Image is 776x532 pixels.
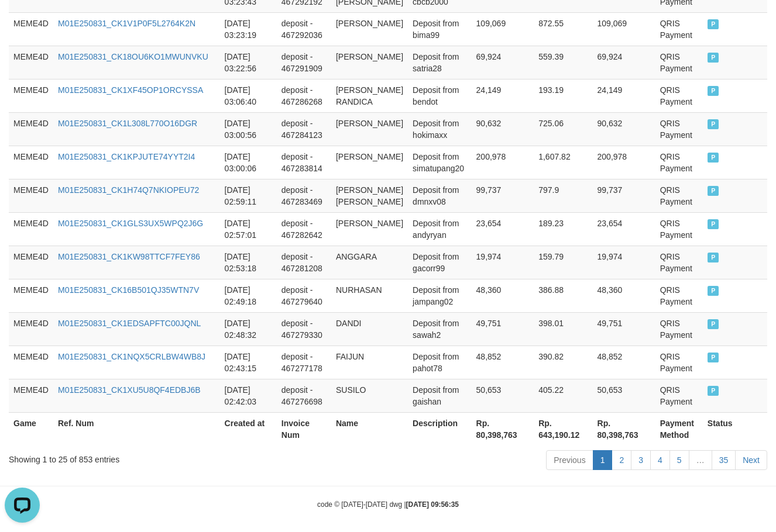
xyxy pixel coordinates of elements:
td: DANDI [331,312,408,346]
td: deposit - 467283469 [277,179,331,212]
a: 1 [593,450,613,470]
span: PAID [708,219,719,229]
a: M01E250831_CK1EDSAPFTC00JQNL [58,319,201,328]
td: QRIS Payment [655,46,703,79]
td: FAIJUN [331,346,408,379]
th: Ref. Num [53,412,220,445]
th: Created at [220,412,277,445]
a: M01E250831_CK1XU5U8QF4EDBJ6B [58,385,201,395]
button: Open LiveChat chat widget [5,5,40,40]
th: Name [331,412,408,445]
td: deposit - 467281208 [277,246,331,279]
td: 405.22 [534,379,592,412]
td: deposit - 467282642 [277,212,331,246]
td: QRIS Payment [655,346,703,379]
td: [DATE] 02:59:11 [220,179,277,212]
td: 49,751 [593,312,655,346]
a: 2 [612,450,631,470]
strong: [DATE] 09:56:35 [406,500,459,509]
td: [DATE] 02:43:15 [220,346,277,379]
a: 4 [650,450,670,470]
td: QRIS Payment [655,379,703,412]
td: MEME4D [9,312,53,346]
td: QRIS Payment [655,112,703,146]
td: [DATE] 03:00:56 [220,112,277,146]
td: QRIS Payment [655,246,703,279]
td: 48,852 [593,346,655,379]
td: 50,653 [472,379,534,412]
td: MEME4D [9,179,53,212]
td: 69,924 [593,46,655,79]
td: 797.9 [534,179,592,212]
td: 99,737 [472,179,534,212]
td: MEME4D [9,79,53,112]
td: [PERSON_NAME] [331,146,408,179]
td: 200,978 [593,146,655,179]
td: Deposit from sawah2 [408,312,471,346]
td: 200,978 [472,146,534,179]
td: Deposit from gaishan [408,379,471,412]
th: Payment Method [655,412,703,445]
td: [DATE] 03:22:56 [220,46,277,79]
td: [DATE] 02:48:32 [220,312,277,346]
th: Description [408,412,471,445]
td: Deposit from pahot78 [408,346,471,379]
a: M01E250831_CK1GLS3UX5WPQ2J6G [58,219,203,228]
a: 3 [631,450,651,470]
td: MEME4D [9,346,53,379]
td: MEME4D [9,279,53,312]
span: PAID [708,86,719,96]
td: QRIS Payment [655,279,703,312]
td: QRIS Payment [655,79,703,112]
a: M01E250831_CK1KPJUTE74YYT2I4 [58,152,195,161]
a: … [689,450,712,470]
td: 159.79 [534,246,592,279]
td: 48,360 [593,279,655,312]
td: 24,149 [472,79,534,112]
td: 390.82 [534,346,592,379]
td: 193.19 [534,79,592,112]
span: PAID [708,386,719,396]
td: deposit - 467292036 [277,12,331,46]
span: PAID [708,319,719,329]
td: QRIS Payment [655,179,703,212]
td: QRIS Payment [655,146,703,179]
td: [DATE] 03:00:06 [220,146,277,179]
td: 49,751 [472,312,534,346]
td: QRIS Payment [655,312,703,346]
td: Deposit from hokimaxx [408,112,471,146]
td: 559.39 [534,46,592,79]
div: Showing 1 to 25 of 853 entries [9,449,315,465]
td: 23,654 [472,212,534,246]
td: 19,974 [593,246,655,279]
td: [DATE] 03:06:40 [220,79,277,112]
a: M01E250831_CK18OU6KO1MWUNVKU [58,52,208,61]
td: SUSILO [331,379,408,412]
small: code © [DATE]-[DATE] dwg | [317,500,459,509]
a: 5 [669,450,689,470]
th: Game [9,412,53,445]
td: Deposit from andyryan [408,212,471,246]
th: Invoice Num [277,412,331,445]
td: 398.01 [534,312,592,346]
td: Deposit from satria28 [408,46,471,79]
td: [DATE] 02:53:18 [220,246,277,279]
td: [DATE] 02:57:01 [220,212,277,246]
td: ANGGARA [331,246,408,279]
td: Deposit from simatupang20 [408,146,471,179]
span: PAID [708,353,719,362]
a: Previous [546,450,593,470]
span: PAID [708,253,719,262]
td: [PERSON_NAME] [331,46,408,79]
td: [DATE] 02:42:03 [220,379,277,412]
td: 90,632 [593,112,655,146]
th: Rp. 80,398,763 [472,412,534,445]
a: M01E250831_CK1L308L770O16DGR [58,119,197,128]
span: PAID [708,53,719,63]
td: 24,149 [593,79,655,112]
td: deposit - 467284123 [277,112,331,146]
td: [PERSON_NAME] [331,12,408,46]
td: deposit - 467276698 [277,379,331,412]
a: M01E250831_CK1V1P0F5L2764K2N [58,19,195,28]
td: [PERSON_NAME] [331,112,408,146]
